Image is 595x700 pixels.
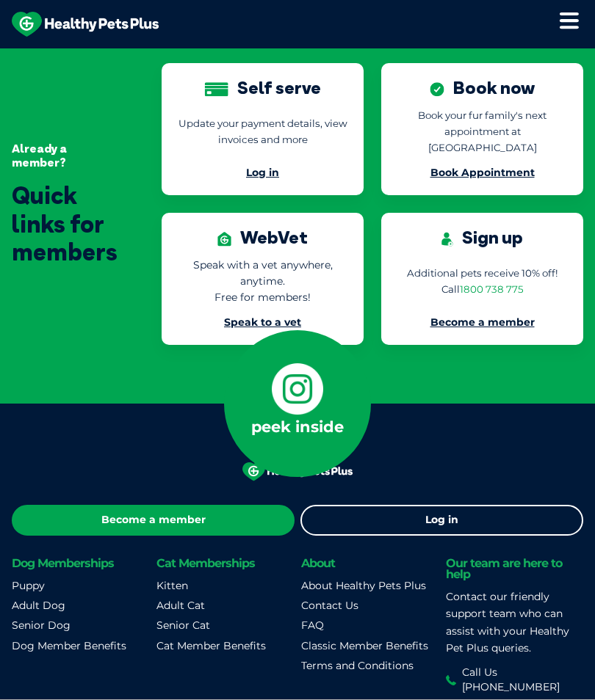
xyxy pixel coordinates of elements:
[214,291,311,304] span: Free for members!
[204,78,320,98] div: Self serve
[204,82,228,97] img: Self serve
[12,599,65,612] a: Adult Dog
[407,267,558,295] span: Additional pets receive 10% off! Call
[251,415,344,440] p: peek inside
[12,505,295,536] a: Become a member
[24,48,572,62] span: Proactive, preventative wellness program designed to keep your pet healthier and happier for longer
[301,558,439,569] h6: About
[460,283,524,295] a: 1800 738 775
[430,82,444,97] img: Book now
[12,12,159,37] img: hpp-logo
[430,78,535,98] div: Book now
[12,558,149,569] h6: Dog Memberships
[430,316,535,329] a: Become a member
[301,599,358,612] a: Contact Us
[446,666,583,694] a: Call Us [PHONE_NUMBER]
[12,181,118,266] div: Quick links for members
[12,142,118,169] div: Already a member?
[12,579,45,592] a: Puppy
[446,558,583,580] h6: Our team are here to help
[217,232,231,247] img: WebVet
[301,619,324,632] a: FAQ
[156,619,210,632] a: Senior Cat
[301,639,428,652] a: Classic Member Benefits
[418,109,547,153] span: Book your fur family's next appointment at [GEOGRAPHIC_DATA]
[446,588,583,657] p: Contact our friendly support team who can assist with your Healthy Pet Plus queries.
[217,227,308,248] div: WebVet
[301,579,426,592] a: About Healthy Pets Plus
[301,659,414,672] a: Terms and Conditions
[12,619,71,632] a: Senior Dog
[178,117,347,145] span: Update your payment details, view invoices and more
[156,558,294,569] h6: Cat Memberships
[156,639,266,652] a: Cat Member Benefits
[430,166,535,179] a: Book Appointment
[12,639,126,652] a: Dog Member Benefits
[441,232,453,247] img: Sign up
[193,258,333,288] span: Speak with a vet anywhere, anytime.
[156,579,188,592] a: Kitten
[441,227,523,248] div: Sign up
[242,462,353,481] img: HEALTHY PETS PLUS
[246,166,279,179] a: Log in
[224,316,301,329] a: Speak to a vet
[300,505,583,536] a: Log in
[156,599,205,612] a: Adult Cat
